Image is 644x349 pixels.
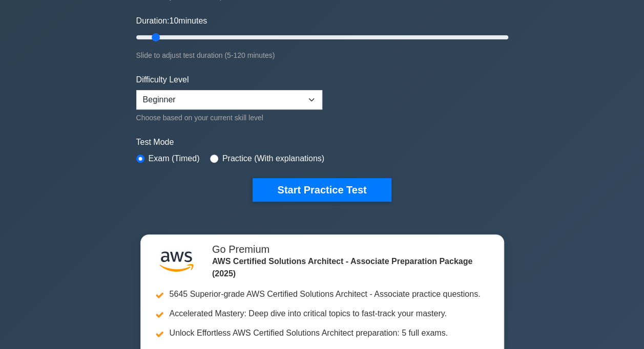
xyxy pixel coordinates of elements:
[253,178,391,202] button: Start Practice Test
[136,49,508,61] div: Slide to adjust test duration (5-120 minutes)
[136,74,189,86] label: Difficulty Level
[136,15,207,27] label: Duration: minutes
[136,136,508,148] label: Test Mode
[222,152,324,165] label: Practice (With explanations)
[149,152,200,165] label: Exam (Timed)
[169,16,178,25] span: 10
[136,112,322,124] div: Choose based on your current skill level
